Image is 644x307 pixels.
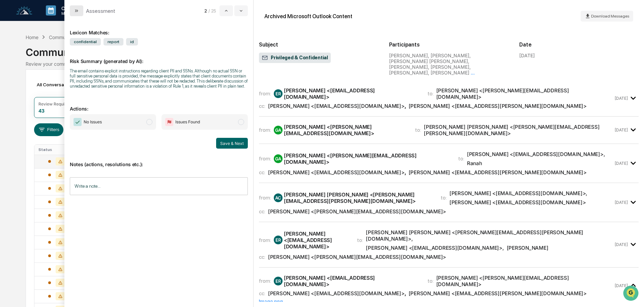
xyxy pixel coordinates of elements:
[622,285,641,303] iframe: Open customer support
[268,103,405,109] div: [PERSON_NAME] <[EMAIL_ADDRESS][DOMAIN_NAME]>
[259,237,271,243] span: from:
[284,87,419,100] div: [PERSON_NAME] <[EMAIL_ADDRESS][DOMAIN_NAME]>
[67,114,82,119] span: Pylon
[259,127,271,133] span: from:
[415,127,421,133] span: to:
[471,70,475,75] span: ...
[274,277,283,285] div: ER
[175,119,200,125] span: Issues Found
[284,152,450,165] div: [PERSON_NAME] <[PERSON_NAME][EMAIL_ADDRESS][DOMAIN_NAME]>
[581,11,633,22] button: Download Messages
[428,278,434,284] span: to:
[70,38,101,45] span: confidential
[268,208,446,215] div: [PERSON_NAME] <[PERSON_NAME][EMAIL_ADDRESS][DOMAIN_NAME]>
[366,229,613,242] div: [PERSON_NAME] [PERSON_NAME] <[PERSON_NAME][EMAIL_ADDRESS][PERSON_NAME][DOMAIN_NAME]> ,
[458,155,464,162] span: to:
[441,194,447,201] span: to:
[409,169,587,176] div: [PERSON_NAME] <[EMAIL_ADDRESS][PERSON_NAME][DOMAIN_NAME]>
[449,190,587,196] div: [PERSON_NAME] <[EMAIL_ADDRESS][DOMAIN_NAME]> ,
[259,103,265,109] span: cc:
[436,275,613,287] div: [PERSON_NAME] <[PERSON_NAME][EMAIL_ADDRESS][DOMAIN_NAME]>
[268,290,406,297] span: ,
[284,231,349,250] div: [PERSON_NAME] <[EMAIL_ADDRESS][DOMAIN_NAME]>
[424,124,613,136] div: [PERSON_NAME] [PERSON_NAME] <[PERSON_NAME][EMAIL_ADDRESS][PERSON_NAME][DOMAIN_NAME]>
[615,127,628,132] time: Thursday, September 18, 2025 at 11:21:52 PM
[70,68,248,89] div: The email contains explicit instructions regarding client PII and SSNs. Although no actual SSN or...
[268,103,406,109] span: ,
[615,200,628,205] time: Friday, September 19, 2025 at 12:13:15 AM
[16,6,32,15] img: logo
[409,290,587,297] div: [PERSON_NAME] <[EMAIL_ADDRESS][PERSON_NAME][DOMAIN_NAME]>
[38,101,71,106] div: Review Required
[104,38,123,45] span: report
[591,14,629,19] span: Download Messages
[507,245,549,251] div: [PERSON_NAME]
[389,53,508,75] div: [PERSON_NAME], [PERSON_NAME], [PERSON_NAME] [PERSON_NAME], [PERSON_NAME], [PERSON_NAME], [PERSON_...
[615,161,628,166] time: Thursday, September 18, 2025 at 11:26:32 PM
[26,34,38,40] div: Home
[284,275,419,287] div: [PERSON_NAME] <[EMAIL_ADDRESS][DOMAIN_NAME]>
[449,199,586,206] div: [PERSON_NAME] <[EMAIL_ADDRESS][DOMAIN_NAME]>
[284,124,407,136] div: [PERSON_NAME] <[PERSON_NAME][EMAIL_ADDRESS][DOMAIN_NAME]>
[84,119,102,125] span: No Issues
[4,95,45,107] a: 🔎Data Lookup
[467,160,482,166] div: Ranah
[259,208,265,215] span: cc:
[259,278,271,284] span: from:
[274,236,283,244] div: ER
[56,5,90,11] p: Calendar
[4,82,46,94] a: 🖐️Preclearance
[615,283,628,288] time: Friday, September 19, 2025 at 7:10:04 AM
[259,155,271,162] span: from:
[204,8,207,13] span: 2
[13,85,43,92] span: Preclearance
[26,61,618,67] div: Review your communication records across channels
[70,153,248,167] p: Notes (actions, resolutions etc.):
[389,41,508,48] h2: Participants
[436,87,613,100] div: [PERSON_NAME] <[PERSON_NAME][EMAIL_ADDRESS][DOMAIN_NAME]>
[274,126,283,134] div: GA
[70,98,248,112] p: Actions:
[268,169,406,176] span: ,
[268,169,405,176] div: [PERSON_NAME] <[EMAIL_ADDRESS][DOMAIN_NAME]>
[259,169,265,176] span: cc:
[70,50,248,64] p: Risk Summary (generated by AI):
[268,254,446,260] div: [PERSON_NAME] <[PERSON_NAME][EMAIL_ADDRESS][DOMAIN_NAME]>
[467,151,605,157] div: [PERSON_NAME] <[EMAIL_ADDRESS][DOMAIN_NAME]> ,
[208,8,218,13] span: / 25
[274,154,283,163] div: GA
[259,254,265,260] span: cc:
[34,145,78,155] th: Status
[259,290,265,297] span: cc:
[26,41,618,58] div: Communications Archive
[165,118,173,126] img: Flag
[126,38,138,45] span: id
[284,191,433,204] div: [PERSON_NAME] [PERSON_NAME] <[PERSON_NAME][EMAIL_ADDRESS][PERSON_NAME][DOMAIN_NAME]>
[56,11,90,16] p: Manage Tasks
[216,138,248,149] button: Save & Next
[366,245,504,251] div: [PERSON_NAME] <[EMAIL_ADDRESS][DOMAIN_NAME]> ,
[259,90,271,97] span: from:
[7,86,12,91] div: 🖐️
[13,98,42,104] span: Data Lookup
[274,193,283,202] div: AC
[34,123,63,136] button: Filters
[38,108,45,114] div: 43
[615,96,628,101] time: Thursday, September 18, 2025 at 9:09:00 PM
[74,118,82,126] img: Checkmark
[409,103,587,109] div: [PERSON_NAME] <[EMAIL_ADDRESS][PERSON_NAME][DOMAIN_NAME]>
[34,79,85,90] div: All Conversations
[23,58,85,64] div: We're available if you need us!
[7,14,123,25] p: How can we help?
[259,41,378,48] h2: Subject
[46,82,86,94] a: 🗄️Attestations
[264,13,352,20] div: Archived Microsoft Outlook Content
[262,55,328,61] span: Privileged & Confidential
[49,34,104,40] div: Communications Archive
[357,237,363,243] span: to:
[49,86,54,91] div: 🗄️
[115,54,123,62] button: Start new chat
[428,90,434,97] span: to:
